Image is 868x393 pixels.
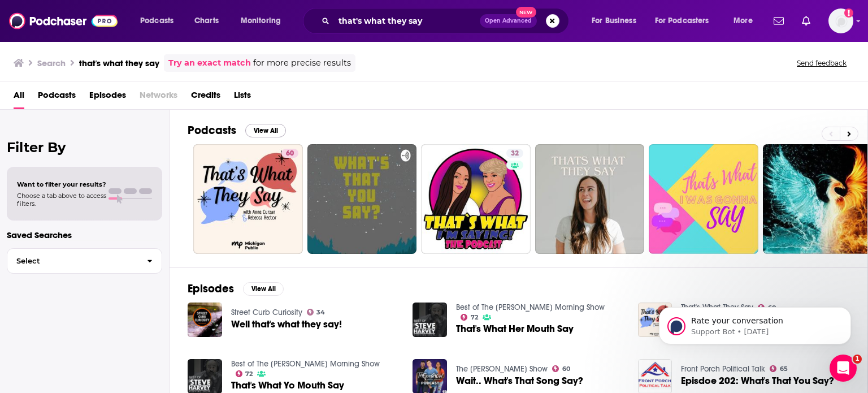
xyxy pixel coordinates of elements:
a: Best of The Steve Harvey Morning Show [456,303,605,312]
a: Wait.. What's That Song Say? [456,376,583,386]
img: Podchaser - Follow, Share and Rate Podcasts [9,10,118,32]
button: Select [7,248,162,274]
iframe: Intercom live chat [830,355,857,382]
a: 32 [421,144,531,254]
span: Networks [140,86,177,109]
button: open menu [233,12,296,30]
a: 32 [506,149,523,158]
a: Credits [191,86,220,109]
a: All [14,86,24,109]
span: 60 [286,148,294,159]
a: 60 [281,149,298,158]
button: View All [243,282,284,296]
span: Monitoring [241,13,281,29]
a: Podcasts [38,86,76,109]
a: Best of The Steve Harvey Morning Show [231,359,380,369]
span: 60 [562,366,570,372]
a: 34 [307,309,325,316]
a: 72 [236,370,253,377]
span: 1 [853,355,862,364]
img: User Profile [828,8,853,33]
p: Saved Searches [7,230,162,240]
button: Open AdvancedNew [480,14,537,28]
span: Open Advanced [485,18,532,24]
span: Charts [194,13,219,29]
button: open menu [648,12,726,30]
span: 72 [471,315,478,320]
a: That's What Yo Mouth Say [231,381,344,390]
a: 65 [770,365,788,372]
button: open menu [584,12,650,30]
input: Search podcasts, credits, & more... [334,12,480,30]
span: Podcasts [140,13,173,29]
h3: that's what they say [79,58,159,68]
h2: Podcasts [188,123,236,137]
span: 65 [780,366,788,372]
a: Try an exact match [168,57,251,70]
a: That's What Her Mouth Say [456,324,574,334]
span: Logged in as N0elleB7 [828,8,853,33]
a: 60 [193,144,303,254]
span: Want to filter your results? [17,180,106,188]
h2: Episodes [188,282,234,296]
a: Show notifications dropdown [769,11,788,31]
h2: Filter By [7,139,162,156]
button: open menu [132,12,188,30]
span: Select [7,257,138,265]
button: View All [245,124,286,137]
button: Show profile menu [828,8,853,33]
a: 60 [552,365,570,372]
a: Show notifications dropdown [797,11,815,31]
span: For Business [592,13,636,29]
span: 32 [511,148,519,159]
a: 72 [461,314,478,321]
a: EpisodesView All [188,282,284,296]
a: Front Porch Political Talk [681,364,765,374]
span: 34 [316,310,325,315]
img: Well that's what they say! [188,303,222,337]
div: Search podcasts, credits, & more... [314,8,580,34]
img: That's What Her Mouth Say [413,303,447,337]
span: New [516,7,536,18]
a: Charts [187,12,225,30]
svg: Add a profile image [844,8,853,18]
span: for more precise results [253,57,351,70]
button: Send feedback [793,58,850,68]
span: 72 [245,372,253,377]
a: Lists [234,86,251,109]
a: Episodes [89,86,126,109]
iframe: Intercom notifications message [642,283,868,362]
button: open menu [726,12,767,30]
a: PodcastsView All [188,123,286,137]
img: TWTS: That's what they used to say (we think) [638,303,672,337]
span: For Podcasters [655,13,709,29]
span: More [734,13,753,29]
h3: Search [37,58,66,68]
span: Choose a tab above to access filters. [17,192,106,208]
a: Well that's what they say! [231,319,342,329]
a: Episdoe 202: What's That You Say? [681,376,834,386]
a: Street Curb Curiosity [231,308,302,317]
a: The Joe Show [456,364,548,374]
